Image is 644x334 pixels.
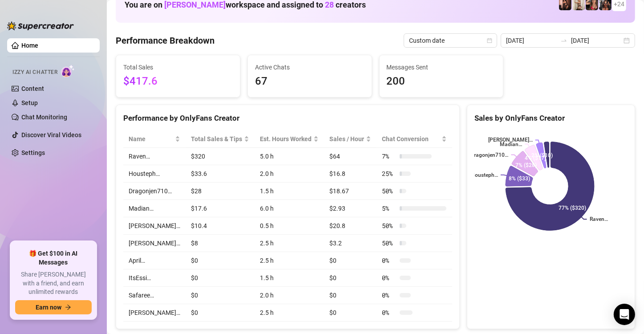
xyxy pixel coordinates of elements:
img: logo-BBDzfeDw.svg [7,21,74,30]
span: 5 % [382,204,396,213]
text: Raven… [589,216,608,223]
span: Sales / Hour [329,134,364,144]
td: Safaree… [123,287,186,304]
td: 2.0 h [255,287,324,304]
span: arrow-right [65,304,71,310]
span: 50 % [382,221,396,231]
a: Home [21,42,38,49]
td: ItsEssi… [123,269,186,287]
span: 50 % [382,186,396,196]
td: 2.5 h [255,235,324,252]
div: Performance by OnlyFans Creator [123,112,452,124]
td: Raven… [123,148,186,165]
span: Active Chats [255,62,365,72]
td: $18.67 [324,183,377,200]
td: 2.0 h [255,165,324,183]
td: $0 [186,269,255,287]
td: 2.5 h [255,252,324,269]
span: calendar [487,38,492,43]
span: Share [PERSON_NAME] with a friend, and earn unlimited rewards [15,270,92,297]
span: 0 % [382,308,396,318]
div: Sales by OnlyFans Creator [474,112,628,124]
td: $0 [324,252,377,269]
td: $16.8 [324,165,377,183]
th: Sales / Hour [324,130,377,148]
div: Est. Hours Worked [260,134,312,144]
span: 7 % [382,151,396,161]
td: $33.6 [186,165,255,183]
td: April… [123,252,186,269]
div: Open Intercom Messenger [614,304,635,325]
td: Madian… [123,200,186,217]
text: Dragonjen710… [470,152,508,158]
input: End date [571,36,622,45]
span: Earn now [36,304,61,311]
a: Chat Monitoring [21,114,67,121]
td: $10.4 [186,217,255,235]
span: to [560,37,567,44]
span: $417.6 [123,73,233,90]
td: $20.8 [324,217,377,235]
td: $0 [324,304,377,322]
td: 2.5 h [255,304,324,322]
a: Content [21,85,44,92]
a: Discover Viral Videos [21,131,81,138]
span: 67 [255,73,365,90]
span: Izzy AI Chatter [12,68,57,77]
img: AI Chatter [61,65,75,77]
a: Setup [21,99,38,106]
h4: Performance Breakdown [116,34,215,47]
span: 0 % [382,290,396,300]
input: Start date [506,36,557,45]
button: Earn nowarrow-right [15,300,92,314]
a: Settings [21,149,45,156]
span: 🎁 Get $100 in AI Messages [15,249,92,267]
text: Housteph… [471,172,498,178]
td: $0 [324,287,377,304]
td: 5.0 h [255,148,324,165]
span: 200 [387,73,496,90]
th: Name [123,130,186,148]
th: Total Sales & Tips [186,130,255,148]
span: 50 % [382,238,396,248]
td: [PERSON_NAME]… [123,304,186,322]
td: $0 [324,269,377,287]
td: 1.5 h [255,183,324,200]
span: Chat Conversion [382,134,439,144]
span: Total Sales [123,62,233,72]
td: $28 [186,183,255,200]
span: 25 % [382,169,396,179]
td: $0 [186,287,255,304]
span: Name [129,134,173,144]
th: Chat Conversion [377,130,452,148]
td: $64 [324,148,377,165]
td: 0.5 h [255,217,324,235]
span: Messages Sent [387,62,496,72]
text: [PERSON_NAME]… [488,137,532,143]
td: $17.6 [186,200,255,217]
span: swap-right [560,37,567,44]
td: $3.2 [324,235,377,252]
td: 1.5 h [255,269,324,287]
span: Total Sales & Tips [191,134,242,144]
td: $0 [186,252,255,269]
td: $320 [186,148,255,165]
td: $8 [186,235,255,252]
td: $2.93 [324,200,377,217]
td: Housteph… [123,165,186,183]
td: [PERSON_NAME]… [123,217,186,235]
td: [PERSON_NAME]… [123,235,186,252]
span: Custom date [409,34,492,47]
td: 6.0 h [255,200,324,217]
td: Dragonjen710… [123,183,186,200]
text: Madian… [500,141,522,147]
td: $0 [186,304,255,322]
span: 0 % [382,256,396,265]
span: 0 % [382,273,396,283]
